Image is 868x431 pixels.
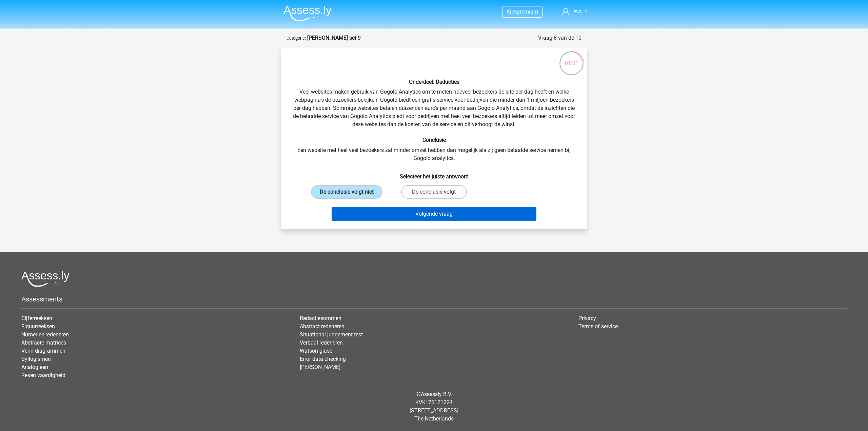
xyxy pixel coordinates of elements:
h5: Assessments [21,295,847,303]
h6: Conclusie [292,137,576,143]
a: Venn diagrammen [21,348,65,354]
a: Situational judgement test [300,331,363,338]
span: eva [573,8,582,15]
a: Syllogismen [21,356,51,362]
a: Figuurreeksen [21,323,55,330]
a: Error data checking [300,356,346,362]
div: Veel websites maken gebruik van Gogolo Analytics om te meten hoeveel bezoekers de site per dag he... [284,53,584,224]
a: Assessly B.V. [421,391,452,397]
a: Abstracte matrices [21,339,66,346]
a: Reken vaardigheid [21,372,65,378]
div: Vraag 8 van de 10 [538,34,581,42]
a: eva [559,7,590,16]
a: [PERSON_NAME] [300,364,340,370]
div: © KVK: 76121224 [STREET_ADDRESS] The Netherlands [16,385,852,428]
a: Verbaal redeneren [300,339,343,346]
a: Analogieen [21,364,48,370]
button: Volgende vraag [332,207,537,221]
small: Categorie: [287,36,306,41]
a: Numeriek redeneren [21,331,69,338]
strong: [PERSON_NAME] set 9 [307,35,361,41]
h6: Onderdeel: Deducties [292,79,576,85]
a: Privacy [578,315,596,321]
a: Terms of service [578,323,618,330]
a: Watson glaser [300,348,334,354]
a: Abstract redeneren [300,323,344,330]
div: 01:01 [559,51,584,67]
a: Kiespremium [502,7,542,16]
img: Assessly [283,5,332,21]
a: Cijferreeksen [21,315,52,321]
a: Redactiesommen [300,315,341,321]
span: premium [517,8,538,15]
label: De conclusie volgt niet [311,185,382,199]
span: Kies [507,8,517,15]
img: Assessly logo [21,271,70,287]
label: De conclusie volgt [401,185,467,199]
h6: Selecteer het juiste antwoord [292,168,576,180]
